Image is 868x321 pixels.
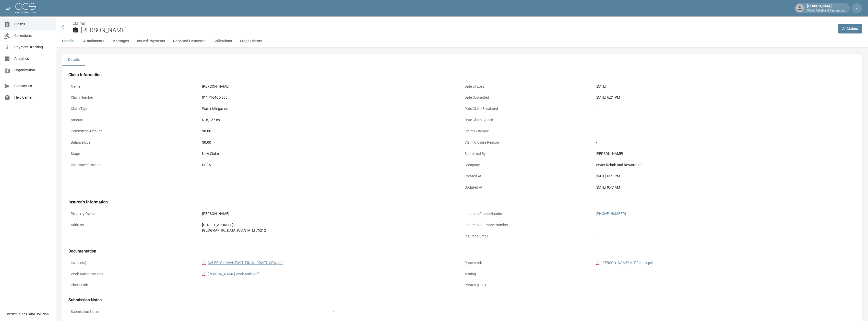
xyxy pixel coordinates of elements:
[202,151,460,156] div: New Claim
[202,271,259,277] a: pdf[PERSON_NAME] Work Auth.pdf
[202,260,283,266] a: pdfCALEB_OLLIVANT-MIT_FINAL_DRAFT_CON.pdf
[14,95,52,100] span: Help Center
[596,129,853,134] div: -
[68,104,200,114] p: Claim Type
[462,115,593,125] p: Date Claim Closed
[68,209,200,219] p: Property Owner
[596,260,653,266] a: pdf[PERSON_NAME] MIT Report.pdf
[56,35,868,47] div: anchor tabs
[807,9,845,13] p: Water Rehab and Restoration
[81,27,834,34] h2: [PERSON_NAME]
[333,309,853,314] div: -
[62,54,85,66] button: Details
[462,160,593,170] p: Company
[68,82,200,91] p: Name
[236,35,266,47] button: Stage History
[805,4,847,13] div: [PERSON_NAME]
[596,222,853,228] div: -
[202,106,460,111] div: Water Mitigation
[68,280,200,290] p: Photo Link
[68,307,331,317] p: Submission Notes
[68,200,856,205] h4: Insured's Information
[202,162,460,168] div: USAA
[596,162,853,168] div: Water Rehab and Restoration
[68,126,200,136] p: Committed Amount
[68,115,200,125] p: Amount
[14,67,52,73] span: Organization
[462,220,593,230] p: Insured's Alt Phone Number
[68,249,856,254] h4: Documentation
[7,312,49,317] div: © 2025 One Claim Solution
[838,24,862,33] a: AllClaims
[14,21,52,27] span: Claims
[596,174,853,179] div: [DATE] 6:21 PM
[68,137,200,147] p: Balance Due
[202,117,460,123] div: $16,127.69
[68,220,200,230] p: Address
[202,211,460,216] div: [PERSON_NAME]
[202,84,460,89] div: [PERSON_NAME]
[133,35,169,47] button: Issued Payments
[202,129,460,134] div: $0.00
[462,231,593,241] p: Insured's Email
[202,95,460,100] div: 011716465-800
[73,20,834,27] nav: breadcrumb
[3,3,13,13] button: open drawer
[462,269,593,279] p: Testing
[596,234,853,239] div: -
[596,282,853,288] div: -
[596,106,853,111] div: -
[68,93,200,102] p: Claim Number
[108,35,133,47] button: Messages
[596,185,853,190] div: [DATE] 9:47 AM
[14,44,52,50] span: Payment Tracking
[68,269,200,279] p: Work Authorizations
[462,209,593,219] p: Insured's Phone Number
[596,151,853,156] div: [PERSON_NAME]
[596,95,853,100] div: [DATE] 6:21 PM
[462,93,593,102] p: Date Submitted
[596,84,853,89] div: [DATE]
[202,228,460,233] div: [GEOGRAPHIC_DATA] , [US_STATE] 75212
[596,271,853,277] div: -
[202,222,460,228] div: [STREET_ADDRESS]
[462,171,593,181] p: Created At
[56,35,79,47] button: Details
[14,56,52,61] span: Analytics
[462,149,593,159] p: Submitted By
[462,137,593,147] p: Claim Closure Reason
[68,160,200,170] p: Insurance Provider
[15,3,36,13] img: ocs-logo-white-transparent.png
[596,140,853,145] div: -
[202,140,460,145] div: $0.00
[73,21,85,26] a: Claims
[62,54,862,66] div: details tabs
[462,82,593,91] p: Date of Loss
[209,35,236,47] button: Collections
[462,104,593,114] p: Date Claim Escalated
[68,258,200,268] p: Invoice(s)
[68,297,856,303] h4: Submission Notes
[79,35,108,47] button: Attachments
[462,280,593,290] p: Photos (PDF)
[462,126,593,136] p: Claim Outcome
[596,117,853,123] div: -
[202,282,460,288] div: -
[462,182,593,192] p: Updated At
[68,72,856,77] h4: Claim Information
[169,35,209,47] button: Received Payments
[596,212,626,216] a: [PHONE_NUMBER]
[68,149,200,159] p: Stage
[462,258,593,268] p: Paperwork
[14,33,52,38] span: Collections
[14,83,52,89] span: Contact Us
